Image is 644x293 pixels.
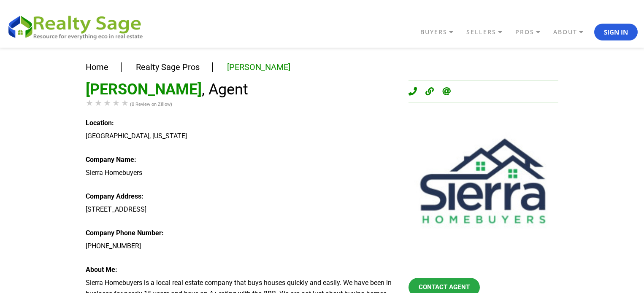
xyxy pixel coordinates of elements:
[86,99,130,107] div: Rating of this product is 0 out of 5.
[86,81,396,98] h1: [PERSON_NAME]
[86,131,396,142] div: [GEOGRAPHIC_DATA], [US_STATE]
[594,24,638,40] button: Sign In
[86,118,396,129] div: Location:
[86,191,396,202] div: Company Address:
[202,81,248,98] span: , Agent
[227,62,290,72] a: [PERSON_NAME]
[418,25,464,39] a: BUYERS
[513,25,551,39] a: PROS
[86,264,396,275] div: About Me:
[86,167,396,178] div: Sierra Homebuyers
[464,25,513,39] a: SELLERS
[409,109,558,258] img: Joel Janson
[136,62,200,72] a: Realty Sage Pros
[86,154,396,165] div: Company Name:
[86,228,396,239] div: Company Phone Number:
[86,204,396,215] div: [STREET_ADDRESS]
[6,13,150,40] img: REALTY SAGE
[86,99,396,110] div: (0 Review on Zillow)
[86,241,396,252] div: [PHONE_NUMBER]
[551,25,594,39] a: ABOUT
[86,62,108,72] a: Home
